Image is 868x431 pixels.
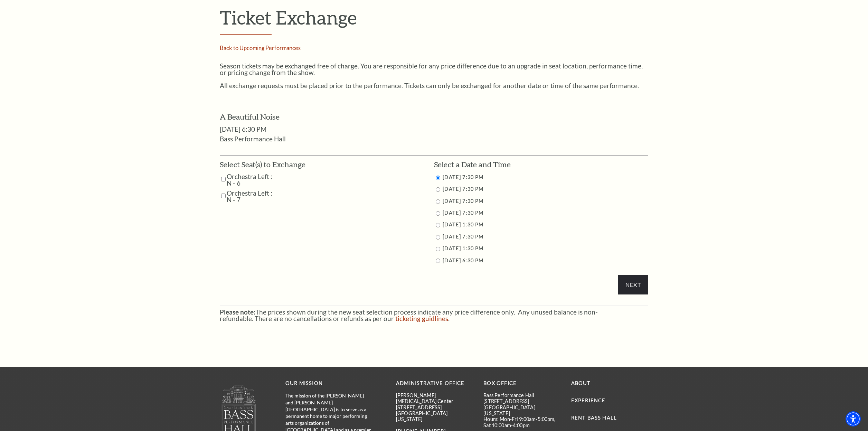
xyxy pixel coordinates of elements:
[221,190,226,202] input: Orchestra Left : N - 7
[220,82,648,89] p: All exchange requests must be placed prior to the performance. Tickets can only be exchanged for ...
[436,187,440,192] input: 10/29/2025 7:30 PM
[483,392,560,398] p: Bass Performance Hall
[846,411,861,427] div: Accessibility Menu
[220,125,266,133] span: [DATE] 6:30 PM
[220,135,286,143] span: Bass Performance Hall
[220,112,648,122] h3: A Beautiful Noise
[483,379,560,388] p: BOX OFFICE
[618,275,648,294] input: Submit button
[443,186,483,192] label: [DATE] 7:30 PM
[443,257,483,263] label: [DATE] 6:30 PM
[443,210,483,216] label: [DATE] 7:30 PM
[443,245,483,251] label: [DATE] 1:30 PM
[443,174,483,180] label: [DATE] 7:30 PM
[220,159,305,170] h3: Select Seat(s) to Exchange
[396,392,473,404] p: [PERSON_NAME][MEDICAL_DATA] Center
[221,173,226,185] input: Orchestra Left : N - 6
[396,410,473,422] p: [GEOGRAPHIC_DATA][US_STATE]
[571,397,606,403] a: Experience
[220,308,255,316] strong: Please note:
[396,379,473,388] p: Administrative Office
[220,309,648,322] p: The prices shown during the new seat selection process indicate any price difference only. Any un...
[443,198,483,204] label: [DATE] 7:30 PM
[483,398,560,404] p: [STREET_ADDRESS]
[396,404,473,410] p: [STREET_ADDRESS]
[220,45,301,51] a: Back to Upcoming Performances
[483,416,560,428] p: Hours: Mon-Fri 9:00am-5:00pm, Sat 10:00am-4:00pm
[571,380,591,386] a: About
[483,404,560,416] p: [GEOGRAPHIC_DATA][US_STATE]
[436,259,440,263] input: 11/2/2025 6:30 PM
[436,176,440,180] input: 10/28/2025 7:30 PM
[436,235,440,240] input: 11/1/2025 7:30 PM
[443,222,483,227] label: [DATE] 1:30 PM
[227,173,273,186] label: Orchestra Left : N - 6
[395,315,448,322] a: ticketing guidlines - open in a new tab
[434,159,648,170] h3: Select a Date and Time
[436,247,440,251] input: 11/2/2025 1:30 PM
[436,199,440,204] input: 10/30/2025 7:30 PM
[285,379,372,388] p: OUR MISSION
[227,190,273,203] label: Orchestra Left : N - 7
[220,63,648,76] p: Season tickets may be exchanged free of charge. You are responsible for any price difference due ...
[436,211,440,216] input: 10/31/2025 7:30 PM
[436,223,440,227] input: 11/1/2025 1:30 PM
[220,6,648,35] h1: Ticket Exchange
[571,415,617,421] a: Rent Bass Hall
[443,234,483,240] label: [DATE] 7:30 PM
